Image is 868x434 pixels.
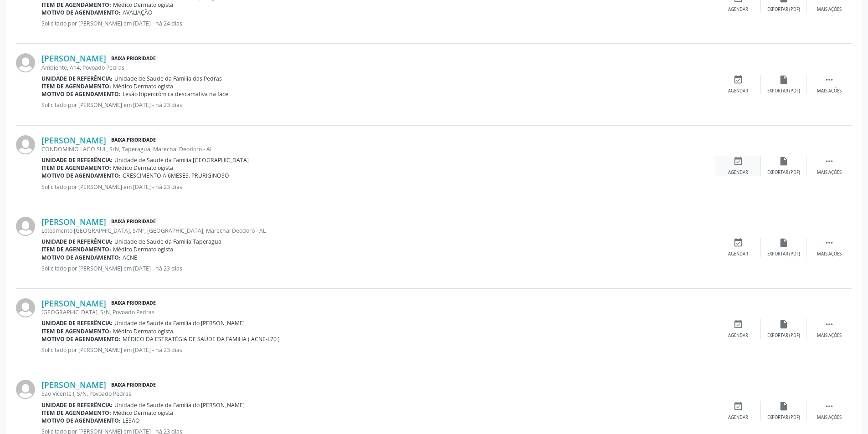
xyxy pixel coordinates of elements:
span: Unidade de Saude da Familia Taperagua [114,238,221,245]
b: Item de agendamento: [41,409,111,417]
div: Mais ações [817,169,842,176]
span: MÉDICO DA ESTRATÉGIA DE SAÚDE DA FAMILIA ( ACNE-L70 ) [123,335,280,343]
a: [PERSON_NAME] [41,380,106,390]
div: Exportar (PDF) [767,414,800,421]
i: insert_drive_file [779,319,789,329]
a: [PERSON_NAME] [41,298,106,308]
div: Exportar (PDF) [767,6,800,13]
b: Unidade de referência: [41,156,113,164]
div: Mais ações [817,251,842,257]
b: Motivo de agendamento: [41,90,121,98]
span: CRESCIMENTO A 6MESES. PRURIGINOSO [123,172,229,179]
b: Item de agendamento: [41,82,111,90]
div: Ambiente, A14, Povoado Pedras [41,64,715,71]
div: Exportar (PDF) [767,88,800,94]
a: [PERSON_NAME] [41,217,106,227]
img: img [16,135,35,154]
i: event_available [733,75,743,85]
b: Motivo de agendamento: [41,254,121,261]
span: Baixa Prioridade [109,54,158,63]
b: Unidade de referência: [41,319,113,327]
b: Unidade de referência: [41,401,113,409]
i: event_available [733,156,743,166]
a: [PERSON_NAME] [41,53,106,63]
span: AVALIAÇÃO [123,9,153,16]
span: Unidade de Saude da Familia do [PERSON_NAME] [114,401,245,409]
span: Unidade de Saude da Familia [GEOGRAPHIC_DATA] [114,156,249,164]
b: Item de agendamento: [41,327,111,335]
b: Unidade de referência: [41,75,113,82]
i: insert_drive_file [779,401,789,411]
p: Solicitado por [PERSON_NAME] em [DATE] - há 23 dias [41,183,715,191]
div: Exportar (PDF) [767,169,800,176]
div: Loteamento [GEOGRAPHIC_DATA], S/N°, [GEOGRAPHIC_DATA], Marechal Deodoro - AL [41,227,715,235]
span: Médico Dermatologista [113,1,173,9]
img: img [16,380,35,399]
b: Unidade de referência: [41,238,113,245]
img: img [16,298,35,317]
p: Solicitado por [PERSON_NAME] em [DATE] - há 23 dias [41,101,715,109]
i: insert_drive_file [779,156,789,166]
b: Motivo de agendamento: [41,417,121,424]
span: Médico Dermatologista [113,409,173,417]
img: img [16,53,35,72]
b: Motivo de agendamento: [41,9,121,16]
div: CONDOMINIO LAGO SUL, S/N, Taperaguá, Marechal Deodoro - AL [41,145,715,153]
b: Item de agendamento: [41,1,111,9]
div: [GEOGRAPHIC_DATA], S/N, Povoado Pedras [41,308,715,316]
span: Médico Dermatologista [113,164,173,172]
div: Agendar [728,251,748,257]
img: img [16,217,35,236]
span: LESAO [123,417,140,424]
i: event_available [733,401,743,411]
i: event_available [733,238,743,248]
i:  [824,238,834,248]
div: Mais ações [817,414,842,421]
b: Item de agendamento: [41,245,111,253]
span: Baixa Prioridade [109,299,158,308]
div: Agendar [728,332,748,339]
a: [PERSON_NAME] [41,135,106,145]
i:  [824,401,834,411]
i:  [824,319,834,329]
span: Médico Dermatologista [113,245,173,253]
b: Motivo de agendamento: [41,172,121,179]
i:  [824,156,834,166]
i:  [824,75,834,85]
div: Agendar [728,6,748,13]
span: Baixa Prioridade [109,380,158,390]
span: Baixa Prioridade [109,135,158,145]
div: Sao Vicente I, S/N, Povoado Pedras [41,390,715,398]
i: insert_drive_file [779,75,789,85]
span: Unidade de Saude da Familia do [PERSON_NAME] [114,319,245,327]
i: event_available [733,319,743,329]
span: Médico Dermatologista [113,82,173,90]
span: Lesão hipercrômica descamativa na face [123,90,228,98]
div: Exportar (PDF) [767,332,800,339]
p: Solicitado por [PERSON_NAME] em [DATE] - há 24 dias [41,20,715,27]
div: Mais ações [817,332,842,339]
b: Motivo de agendamento: [41,335,121,343]
div: Mais ações [817,88,842,94]
div: Agendar [728,88,748,94]
span: Baixa Prioridade [109,217,158,227]
i: insert_drive_file [779,238,789,248]
div: Mais ações [817,6,842,13]
span: Médico Dermatologista [113,327,173,335]
div: Agendar [728,414,748,421]
div: Exportar (PDF) [767,251,800,257]
b: Item de agendamento: [41,164,111,172]
p: Solicitado por [PERSON_NAME] em [DATE] - há 23 dias [41,346,715,354]
span: Unidade de Saude da Familia das Pedras [114,75,222,82]
span: ACNE [123,254,137,261]
div: Agendar [728,169,748,176]
p: Solicitado por [PERSON_NAME] em [DATE] - há 23 dias [41,265,715,272]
